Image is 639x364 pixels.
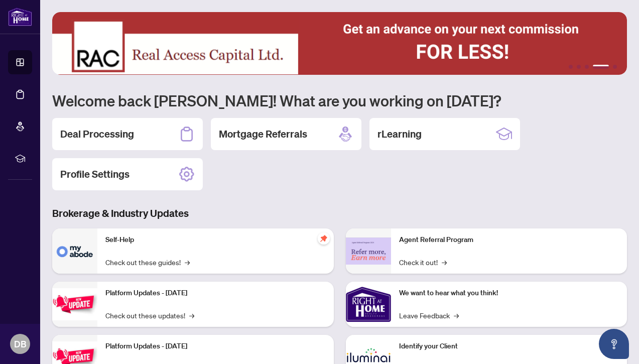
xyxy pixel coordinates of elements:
button: Open asap [599,329,629,359]
a: Check out these guides!→ [105,257,190,268]
button: 4 [593,65,609,69]
button: 2 [577,65,581,69]
p: Self-Help [105,234,326,246]
a: Check out these updates!→ [105,310,194,321]
span: → [442,257,447,268]
img: Self-Help [52,228,97,274]
img: We want to hear what you think! [346,282,391,327]
span: pushpin [318,232,330,245]
h2: Mortgage Referrals [219,127,307,141]
img: Platform Updates - July 21, 2025 [52,288,97,320]
a: Check it out!→ [399,257,447,268]
img: Agent Referral Program [346,237,391,265]
button: 1 [569,65,573,69]
button: 5 [613,65,617,69]
span: → [185,257,190,268]
h1: Welcome back [PERSON_NAME]! What are you working on [DATE]? [52,91,627,110]
h2: rLearning [377,127,422,141]
p: We want to hear what you think! [399,288,619,299]
p: Platform Updates - [DATE] [105,341,326,352]
p: Agent Referral Program [399,234,619,246]
img: logo [8,8,32,26]
p: Platform Updates - [DATE] [105,288,326,299]
img: Slide 3 [52,12,627,75]
span: DB [14,337,27,351]
p: Identify your Client [399,341,619,352]
h3: Brokerage & Industry Updates [52,206,627,220]
h2: Profile Settings [60,167,130,181]
a: Leave Feedback→ [399,310,459,321]
h2: Deal Processing [60,127,134,141]
button: 3 [585,65,589,69]
span: → [189,310,194,321]
span: → [454,310,459,321]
